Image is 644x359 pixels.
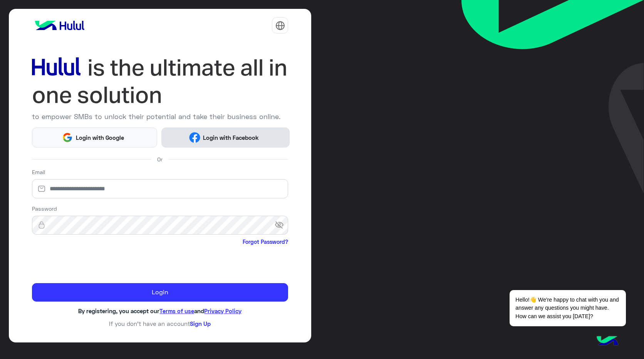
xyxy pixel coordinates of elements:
[189,132,200,143] img: Facebook
[73,133,127,142] span: Login with Google
[200,133,262,142] span: Login with Facebook
[32,111,288,122] p: to empower SMBs to unlock their potential and take their business online.
[161,127,290,147] button: Login with Facebook
[78,307,159,314] span: By registering, you accept our
[243,238,288,246] a: Forgot Password?
[32,168,45,176] label: Email
[32,221,51,229] img: lock
[62,132,73,143] img: Google
[32,283,288,302] button: Login
[32,320,288,327] h6: If you don’t have an account
[32,18,87,33] img: logo
[204,307,241,314] a: Privacy Policy
[159,307,194,314] a: Terms of use
[194,307,204,314] span: and
[32,185,51,193] img: email
[594,328,621,355] img: hulul-logo.png
[32,54,288,109] img: hululLoginTitle_EN.svg
[32,205,57,213] label: Password
[275,218,288,232] span: visibility_off
[32,127,157,147] button: Login with Google
[157,155,163,163] span: Or
[32,247,149,277] iframe: reCAPTCHA
[190,320,211,327] a: Sign Up
[275,21,285,30] img: tab
[510,290,626,326] span: Hello!👋 We're happy to chat with you and answer any questions you might have. How can we assist y...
